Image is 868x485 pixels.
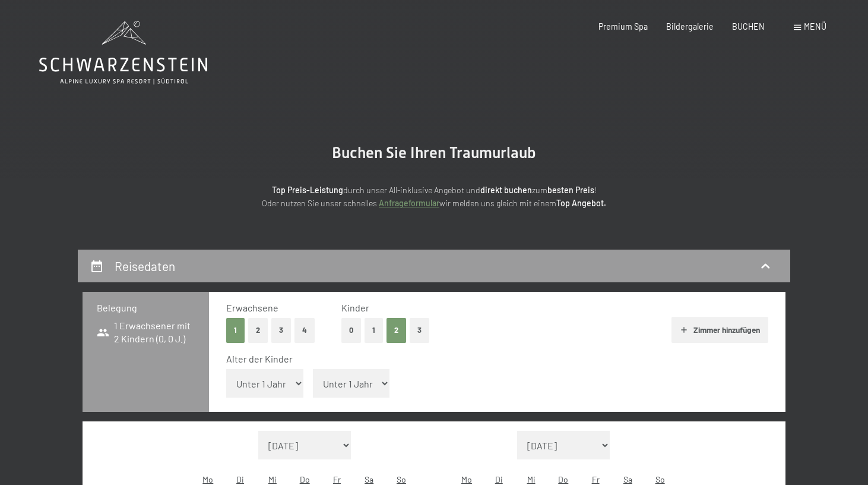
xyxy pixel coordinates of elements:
button: 1 [226,318,245,342]
abbr: Freitag [333,474,341,484]
abbr: Samstag [623,474,632,484]
span: Erwachsene [226,302,278,313]
button: 1 [365,318,383,342]
a: Premium Spa [598,21,648,32]
abbr: Donnerstag [558,474,568,484]
strong: Top Angebot. [556,198,606,208]
abbr: Samstag [365,474,373,484]
span: Buchen Sie Ihren Traumurlaub [332,144,536,162]
strong: besten Preis [547,185,594,195]
button: 4 [294,318,315,342]
h3: Belegung [97,301,195,314]
span: Menü [804,21,826,32]
abbr: Dienstag [495,474,503,484]
abbr: Montag [461,474,472,484]
h2: Reisedaten [115,259,175,273]
button: 2 [248,318,268,342]
abbr: Mittwoch [268,474,277,484]
a: Bildergalerie [666,21,714,32]
button: 0 [341,318,361,342]
div: Alter der Kinder [226,352,759,366]
button: 3 [410,318,429,342]
button: 3 [271,318,291,342]
abbr: Mittwoch [527,474,536,484]
abbr: Sonntag [655,474,665,484]
abbr: Dienstag [236,474,244,484]
span: 1 Erwachsener mit 2 Kindern (0, 0 J.) [97,319,195,346]
abbr: Montag [202,474,213,484]
strong: direkt buchen [480,185,532,195]
abbr: Sonntag [397,474,406,484]
button: 2 [387,318,406,342]
button: Zimmer hinzufügen [671,317,768,343]
a: BUCHEN [732,21,765,32]
strong: Top Preis-Leistung [272,185,343,195]
span: Kinder [341,302,369,313]
a: Anfrageformular [379,198,439,208]
abbr: Donnerstag [300,474,310,484]
p: durch unser All-inklusive Angebot und zum ! Oder nutzen Sie unser schnelles wir melden uns gleich... [173,184,695,210]
abbr: Freitag [592,474,600,484]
